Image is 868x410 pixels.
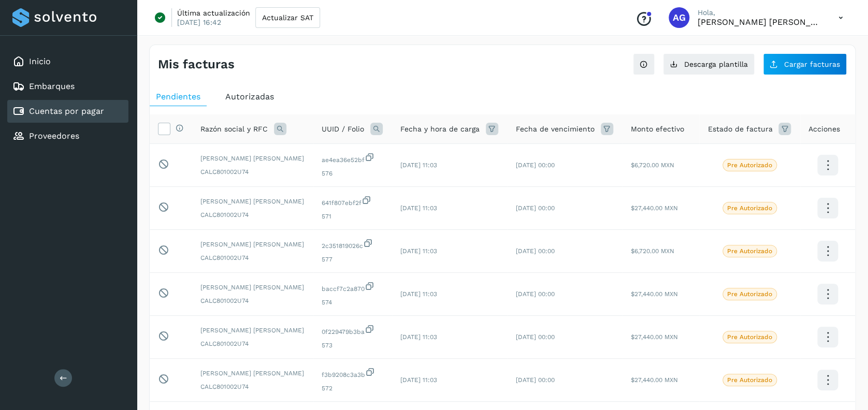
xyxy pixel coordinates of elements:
[400,162,437,169] span: [DATE] 11:03
[631,204,678,212] span: $27,440.00 MXN
[322,169,383,178] span: 576
[322,124,364,135] span: UUID / Folio
[698,8,822,17] p: Hola,
[200,296,305,305] span: CALC801002U74
[29,56,51,66] a: Inicio
[516,247,555,255] span: [DATE] 00:00
[684,61,748,68] span: Descarga plantilla
[516,290,555,298] span: [DATE] 00:00
[158,57,235,72] h4: Mis facturas
[322,384,383,393] span: 572
[200,167,305,177] span: CALC801002U74
[727,290,772,298] p: Pre Autorizado
[177,18,221,27] p: [DATE] 16:42
[200,369,305,378] span: [PERSON_NAME] [PERSON_NAME]
[200,240,305,249] span: [PERSON_NAME] [PERSON_NAME]
[631,124,684,135] span: Monto efectivo
[698,17,822,27] p: Abigail Gonzalez Leon
[200,210,305,219] span: CALC801002U74
[516,333,555,341] span: [DATE] 00:00
[516,124,595,135] span: Fecha de vencimiento
[322,195,383,208] span: 641f807ebf2f
[29,106,104,116] a: Cuentas por pagar
[177,8,250,18] p: Última actualización
[200,154,305,163] span: [PERSON_NAME] [PERSON_NAME]
[322,341,383,350] span: 573
[322,324,383,336] span: 0f229479b3ba
[400,204,437,212] span: [DATE] 11:03
[322,152,383,165] span: ae4ea36e52bf
[663,53,755,75] button: Descarga plantilla
[7,100,128,123] div: Cuentas por pagar
[631,376,678,384] span: $27,440.00 MXN
[322,281,383,294] span: baccf7c2a870
[322,298,383,307] span: 574
[727,376,772,384] p: Pre Autorizado
[7,125,128,148] div: Proveedores
[784,61,840,68] span: Cargar facturas
[200,253,305,262] span: CALC801002U74
[400,376,437,384] span: [DATE] 11:03
[727,333,772,341] p: Pre Autorizado
[322,367,383,379] span: f3b9208c3a3b
[322,212,383,221] span: 571
[200,326,305,335] span: [PERSON_NAME] [PERSON_NAME]
[400,124,480,135] span: Fecha y hora de carga
[727,162,772,169] p: Pre Autorizado
[707,124,772,135] span: Estado de factura
[516,204,555,212] span: [DATE] 00:00
[516,162,555,169] span: [DATE] 00:00
[400,333,437,341] span: [DATE] 11:03
[631,247,674,255] span: $6,720.00 MXN
[200,339,305,348] span: CALC801002U74
[225,92,274,101] span: Autorizadas
[322,255,383,264] span: 577
[156,92,200,101] span: Pendientes
[7,75,128,98] div: Embarques
[255,7,320,28] button: Actualizar SAT
[808,124,840,135] span: Acciones
[200,382,305,391] span: CALC801002U74
[200,197,305,206] span: [PERSON_NAME] [PERSON_NAME]
[400,290,437,298] span: [DATE] 11:03
[727,204,772,212] p: Pre Autorizado
[29,81,75,91] a: Embarques
[29,131,79,141] a: Proveedores
[727,247,772,255] p: Pre Autorizado
[400,247,437,255] span: [DATE] 11:03
[631,333,678,341] span: $27,440.00 MXN
[262,14,313,21] span: Actualizar SAT
[516,376,555,384] span: [DATE] 00:00
[200,283,305,292] span: [PERSON_NAME] [PERSON_NAME]
[763,53,847,75] button: Cargar facturas
[7,50,128,73] div: Inicio
[631,290,678,298] span: $27,440.00 MXN
[322,238,383,251] span: 2c351819026c
[200,124,268,135] span: Razón social y RFC
[631,162,674,169] span: $6,720.00 MXN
